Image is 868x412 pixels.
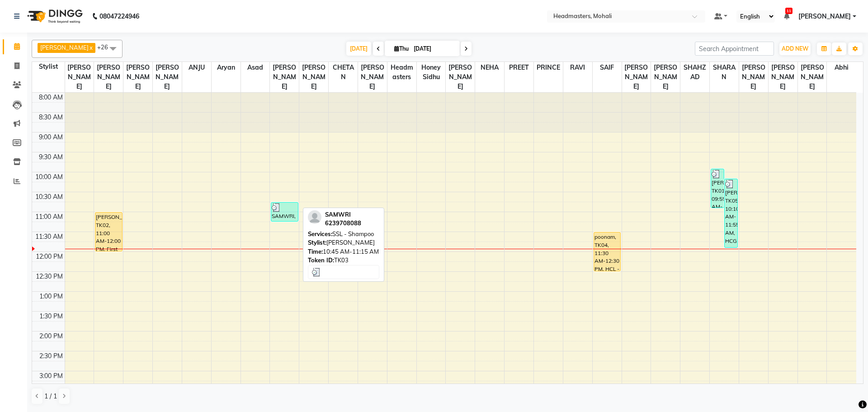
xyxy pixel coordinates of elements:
[785,8,793,14] span: 11
[622,62,651,92] span: [PERSON_NAME]
[387,62,416,83] span: Headmasters
[32,62,65,71] div: Stylist
[99,4,139,29] b: 08047224946
[40,44,89,51] span: [PERSON_NAME]
[346,42,371,56] span: [DATE]
[308,247,379,256] div: 10:45 AM-11:15 AM
[325,219,361,228] div: 6239708088
[34,252,65,261] div: 12:00 PM
[34,272,65,281] div: 12:30 PM
[33,172,65,182] div: 10:00 AM
[534,62,563,73] span: PRINCE
[798,12,851,21] span: [PERSON_NAME]
[308,230,332,237] span: Services:
[95,213,122,251] div: [PERSON_NAME], TK02, 11:00 AM-12:00 PM, First Wash
[212,62,241,73] span: Aryan
[308,239,326,246] span: Stylist:
[827,62,856,73] span: Abhi
[784,12,789,20] a: 11
[123,62,152,92] span: [PERSON_NAME]
[37,113,65,122] div: 8:30 AM
[38,292,65,301] div: 1:00 PM
[38,351,65,361] div: 2:30 PM
[593,62,622,73] span: SAIF
[505,62,533,73] span: PREET
[798,62,827,92] span: [PERSON_NAME]
[97,43,115,51] span: +26
[37,152,65,162] div: 9:30 AM
[710,62,739,83] span: SHARAN
[44,392,57,401] span: 1 / 1
[33,212,65,222] div: 11:00 AM
[38,331,65,341] div: 2:00 PM
[680,62,709,83] span: SHAHZAD
[153,62,182,92] span: [PERSON_NAME]
[651,62,680,92] span: [PERSON_NAME]
[358,62,387,92] span: [PERSON_NAME]
[711,169,724,208] div: [PERSON_NAME], TK01, 09:55 AM-10:55 AM, HCG - Hair Cut by Senior Hair Stylist
[271,203,297,221] div: SAMWRI, TK03, 10:45 AM-11:15 AM, SSL - Shampoo
[739,62,768,92] span: [PERSON_NAME]
[94,62,123,92] span: [PERSON_NAME]
[417,62,446,83] span: Honey Sidhu
[38,371,65,381] div: 3:00 PM
[779,43,811,55] button: ADD NEW
[299,62,328,92] span: [PERSON_NAME]
[37,93,65,102] div: 8:00 AM
[89,44,93,51] a: x
[37,133,65,142] div: 9:00 AM
[308,256,379,265] div: TK03
[308,256,334,264] span: Token ID:
[308,238,379,247] div: [PERSON_NAME]
[475,62,504,73] span: NEHA
[594,232,620,271] div: poonam, TK04, 11:30 AM-12:30 PM, HCL - Hair Cut by Senior Hair Stylist
[725,179,737,247] div: [PERSON_NAME], TK05, 10:10 AM-11:55 AM, HCG - Hair Cut by Senior Hair Stylist,BRD - [PERSON_NAME]
[563,62,592,73] span: RAVI
[325,211,351,218] span: SAMWRI
[329,62,358,83] span: CHETAN
[769,62,797,92] span: [PERSON_NAME]
[446,62,475,92] span: [PERSON_NAME]
[308,210,321,224] img: profile
[332,230,374,237] span: SSL - Shampoo
[38,312,65,321] div: 1:30 PM
[695,42,774,56] input: Search Appointment
[308,248,323,255] span: Time:
[33,192,65,202] div: 10:30 AM
[65,62,94,92] span: [PERSON_NAME]
[782,45,808,52] span: ADD NEW
[23,4,85,29] img: logo
[411,42,456,56] input: 2025-09-04
[33,232,65,242] div: 11:30 AM
[241,62,270,73] span: Asad
[392,45,411,52] span: Thu
[182,62,211,73] span: ANJU
[270,62,299,92] span: [PERSON_NAME]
